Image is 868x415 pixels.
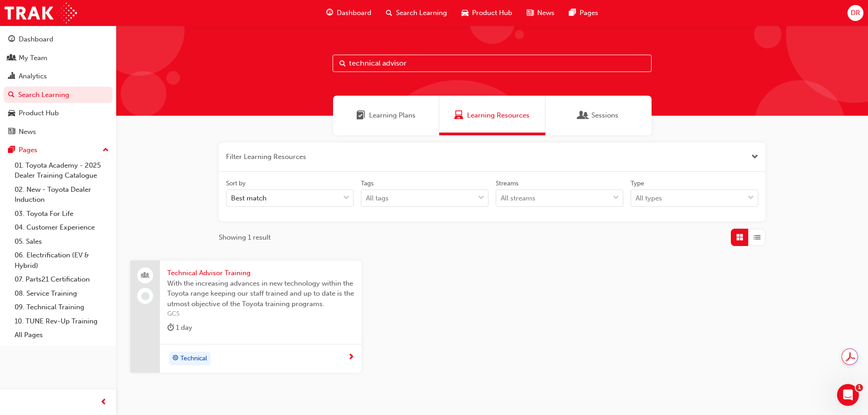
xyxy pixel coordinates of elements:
[519,4,562,22] a: news-iconNews
[748,192,754,204] span: down-icon
[751,152,758,162] button: Close the filter
[472,8,512,18] span: Product Hub
[386,7,392,19] span: search-icon
[167,322,174,333] span: duration-icon
[379,4,454,22] a: search-iconSearch Learning
[19,34,53,45] div: Dashboard
[4,31,113,48] a: Dashboard
[527,7,534,19] span: news-icon
[8,109,15,118] span: car-icon
[439,96,545,135] a: Learning ResourcesLearning Resources
[4,87,113,103] a: Search Learning
[11,328,113,342] a: All Pages
[167,268,354,278] span: Technical Advisor Training
[361,179,488,207] label: tagOptions
[496,179,519,188] div: Streams
[103,144,109,156] span: up-icon
[319,4,379,22] a: guage-iconDashboard
[4,29,113,142] button: DashboardMy TeamAnalyticsSearch LearningProduct HubNews
[348,354,354,362] span: next-icon
[333,55,652,72] input: Search...
[339,58,346,69] span: Search
[11,183,113,207] a: 02. New - Toyota Dealer Induction
[501,193,535,204] div: All streams
[537,8,555,18] span: News
[231,193,267,204] div: Best match
[631,179,644,188] div: Type
[356,110,365,121] span: Learning Plans
[100,397,107,408] span: prev-icon
[4,68,113,85] a: Analytics
[11,272,113,287] a: 07. Parts21 Certification
[141,292,149,300] span: learningRecordVerb_NONE-icon
[11,248,113,272] a: 06. Electrification (EV & Hybrid)
[837,384,859,406] iframe: Intercom live chat
[19,53,47,63] div: My Team
[613,192,619,204] span: down-icon
[754,232,760,243] span: List
[462,7,468,19] span: car-icon
[333,96,439,135] a: Learning PlansLearning Plans
[326,7,333,19] span: guage-icon
[579,110,588,121] span: Sessions
[167,309,354,319] span: GCS
[8,54,15,62] span: people-icon
[4,142,113,159] button: Pages
[736,232,743,243] span: Grid
[8,36,15,44] span: guage-icon
[580,8,598,18] span: Pages
[130,261,362,373] a: Technical Advisor TrainingWith the increasing advances in new technology within the Toyota range ...
[11,287,113,301] a: 08. Service Training
[851,8,860,18] span: DR
[19,145,37,155] div: Pages
[4,50,113,67] a: My Team
[591,110,618,121] span: Sessions
[19,71,47,82] div: Analytics
[562,4,606,22] a: pages-iconPages
[226,179,246,188] div: Sort by
[545,96,652,135] a: SessionsSessions
[343,192,349,204] span: down-icon
[11,207,113,221] a: 03. Toyota For Life
[396,8,447,18] span: Search Learning
[369,110,416,121] span: Learning Plans
[8,91,15,99] span: search-icon
[454,110,463,121] span: Learning Resources
[454,4,519,22] a: car-iconProduct Hub
[5,3,77,23] img: Trak
[11,235,113,249] a: 05. Sales
[8,128,15,136] span: news-icon
[167,322,192,333] div: 1 day
[569,7,576,19] span: pages-icon
[366,193,389,204] div: All tags
[8,146,15,154] span: pages-icon
[847,5,863,21] button: DR
[142,270,149,282] span: people-icon
[167,278,354,309] span: With the increasing advances in new technology within the Toyota range keeping our staff trained ...
[478,192,484,204] span: down-icon
[19,127,36,137] div: News
[219,232,271,243] span: Showing 1 result
[361,179,374,188] div: Tags
[180,354,207,364] span: Technical
[337,8,371,18] span: Dashboard
[11,220,113,235] a: 04. Customer Experience
[11,159,113,183] a: 01. Toyota Academy - 2025 Dealer Training Catalogue
[19,108,59,118] div: Product Hub
[4,123,113,140] a: News
[8,72,15,81] span: chart-icon
[11,314,113,328] a: 10. TUNE Rev-Up Training
[11,300,113,314] a: 09. Technical Training
[467,110,529,121] span: Learning Resources
[4,105,113,122] a: Product Hub
[856,384,863,391] span: 1
[172,353,179,364] span: target-icon
[636,193,662,204] div: All types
